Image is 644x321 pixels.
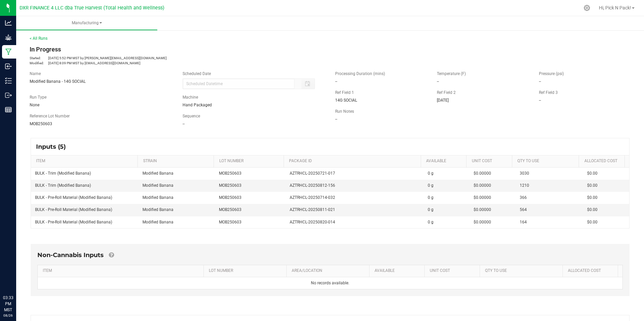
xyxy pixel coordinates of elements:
span: MOB250603 [219,220,241,224]
div: Manage settings [583,5,591,11]
a: < All Runs [30,36,47,41]
inline-svg: Manufacturing [5,48,12,55]
span: None [30,103,39,107]
a: Unit CostSortable [472,158,510,164]
a: ITEMSortable [43,268,201,274]
span: MOB250603 [219,171,241,176]
span: -- [437,79,439,84]
span: Ref Field 2 [437,90,456,95]
span: Modified Banana - 14G SOCIAL [30,79,86,84]
div: In Progress [30,45,325,54]
span: $0.00000 [474,220,491,224]
span: Modified Banana [142,207,173,212]
span: g [431,195,433,200]
span: $0.00000 [474,183,491,188]
span: $0.00000 [474,171,491,176]
a: PACKAGE IDSortable [289,158,418,164]
span: 14G SOCIAL [335,98,357,103]
span: Modified Banana [142,195,173,200]
span: $0.00000 [474,195,491,200]
span: 564 [520,207,527,212]
span: g [431,220,433,224]
span: $0.00000 [474,207,491,212]
iframe: Resource center unread badge [20,266,28,274]
span: -- [539,79,541,84]
span: Hi, Pick N Pack! [599,5,631,10]
span: BULK - Trim (Modified Banana) [35,171,91,176]
span: 164 [520,220,527,224]
span: [DATE] [437,98,449,103]
span: $0.00 [587,195,598,200]
span: -- [539,98,541,103]
a: STRAINSortable [143,158,211,164]
span: MOB250603 [219,207,241,212]
span: AZTRHCL-20250714-032 [290,194,335,201]
span: Started: [30,56,48,61]
span: g [431,183,433,188]
a: LOT NUMBERSortable [219,158,281,164]
a: Allocated CostSortable [568,268,615,274]
span: Modified Banana [142,220,173,224]
span: Hand Packaged [183,103,212,107]
span: $0.00 [587,207,598,212]
a: QTY TO USESortable [485,268,560,274]
a: Add Non-Cannabis items that were also consumed in the run (e.g. gloves and packaging); Also add N... [109,251,114,259]
span: 0 [428,195,430,200]
span: Sequence [183,114,200,118]
p: [DATE] 8:09 PM MST by [EMAIL_ADDRESS][DOMAIN_NAME] [30,61,325,66]
a: Manufacturing [16,16,157,30]
inline-svg: Grow [5,34,12,41]
inline-svg: Analytics [5,20,12,26]
span: MOB250603 [219,183,241,188]
span: 0 [428,183,430,188]
span: 0 [428,171,430,176]
span: DXR FINANCE 4 LLC dba True Harvest (Total Health and Wellness) [20,5,164,11]
span: MOB250603 [219,195,241,200]
inline-svg: Outbound [5,92,12,99]
span: Run Notes [335,109,354,114]
span: Modified Banana [142,183,173,188]
span: -- [183,121,185,126]
span: Manufacturing [16,20,157,26]
span: Scheduled Date [183,71,211,76]
span: Non-Cannabis Inputs [37,251,104,259]
inline-svg: Reports [5,106,12,113]
span: Ref Field 1 [335,90,354,95]
span: Modified: [30,61,48,66]
span: $0.00 [587,183,598,188]
span: AZTRHCL-20250811-021 [290,207,335,213]
span: Processing Duration (mins) [335,71,385,76]
span: 3030 [520,171,529,176]
span: AZTRHCL-20250721-017 [290,170,335,177]
a: Allocated CostSortable [584,158,622,164]
span: Pressure (psi) [539,71,564,76]
span: $0.00 [587,171,598,176]
a: QTY TO USESortable [517,158,576,164]
a: LOT NUMBERSortable [209,268,284,274]
span: BULK - Pre-Roll Material (Modified Banana) [35,207,112,212]
span: Ref Field 3 [539,90,558,95]
td: No records available. [38,277,622,289]
span: AZTRHCL-20250820-014 [290,219,335,225]
span: BULK - Pre-Roll Material (Modified Banana) [35,195,112,200]
p: [DATE] 5:52 PM MST by [PERSON_NAME][EMAIL_ADDRESS][DOMAIN_NAME] [30,56,325,61]
span: $0.00 [587,220,598,224]
span: Reference Lot Number [30,114,70,118]
span: Name [30,71,41,76]
span: g [431,171,433,176]
span: BULK - Trim (Modified Banana) [35,183,91,188]
span: 0 [428,207,430,212]
a: AREA/LOCATIONSortable [292,268,366,274]
span: AZTRHCL-20250812-156 [290,182,335,189]
inline-svg: Inventory [5,77,12,84]
span: Temperature (F) [437,71,466,76]
span: MOB250603 [30,121,52,126]
span: 1210 [520,183,529,188]
iframe: Resource center [7,267,27,287]
inline-svg: Inbound [5,63,12,70]
span: BULK - Pre-Roll Material (Modified Banana) [35,220,112,224]
span: -- [335,117,337,121]
span: Machine [183,95,198,100]
span: g [431,207,433,212]
span: Modified Banana [142,171,173,176]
